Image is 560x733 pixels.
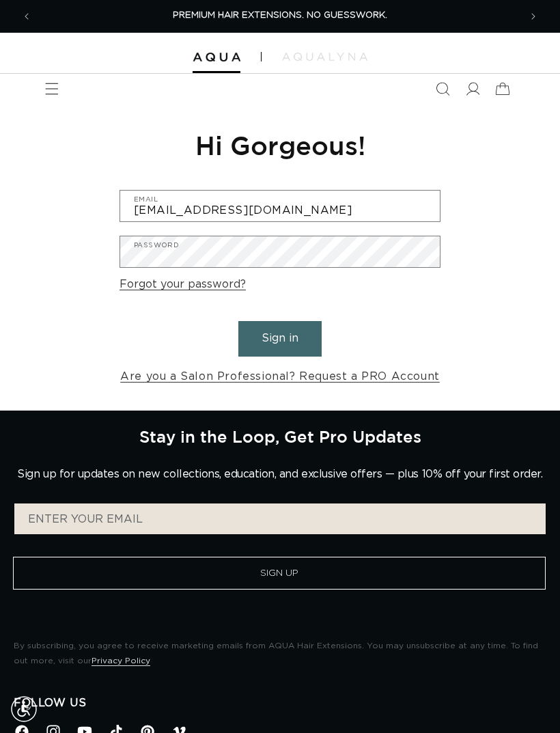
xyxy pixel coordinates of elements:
h2: Follow Us [14,696,546,710]
a: Forgot your password? [120,275,246,294]
p: By subscribing, you agree to receive marketing emails from AQUA Hair Extensions. You may unsubscr... [14,639,546,668]
iframe: Chat Widget [492,667,560,733]
button: Next announcement [518,1,548,31]
a: Privacy Policy [92,656,150,665]
input: Email [120,191,440,221]
a: Are you a Salon Professional? Request a PRO Account [120,367,440,387]
button: Sign Up [13,557,546,590]
summary: Search [428,74,458,104]
span: PREMIUM HAIR EXTENSIONS. NO GUESSWORK. [173,11,387,20]
button: Previous announcement [12,1,42,31]
img: Aqua Hair Extensions [193,53,240,62]
p: Sign up for updates on new collections, education, and exclusive offers — plus 10% off your first... [17,468,542,481]
img: aqualyna.com [282,53,367,61]
summary: Menu [37,74,67,104]
input: ENTER YOUR EMAIL [14,503,546,534]
button: Sign in [238,321,322,356]
h2: Stay in the Loop, Get Pro Updates [139,427,421,446]
h1: Hi Gorgeous! [120,128,440,162]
